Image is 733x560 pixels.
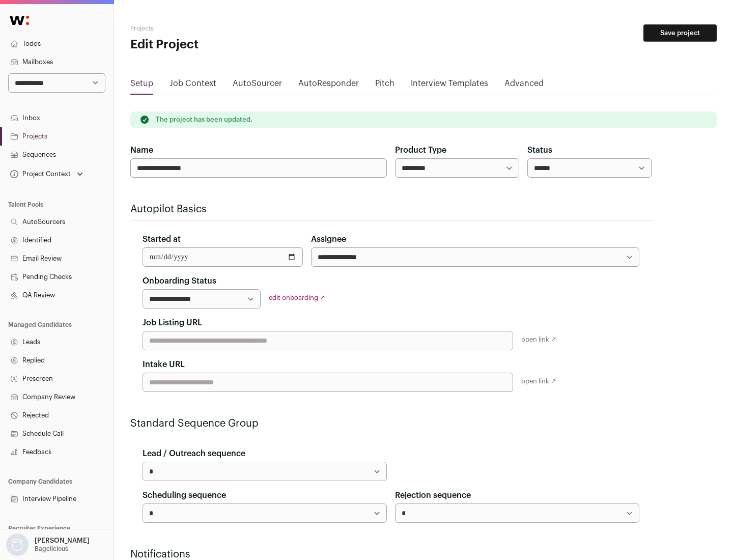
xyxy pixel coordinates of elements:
div: Project Context [8,170,71,178]
a: AutoResponder [298,77,359,94]
label: Name [130,144,153,156]
h2: Autopilot Basics [130,202,652,216]
button: Save project [643,24,717,42]
h1: Edit Project [130,37,326,53]
button: Open dropdown [4,534,92,556]
label: Assignee [311,233,346,245]
label: Lead / Outreach sequence [143,447,245,460]
p: [PERSON_NAME] [35,537,90,545]
img: Wellfound [4,10,35,31]
label: Job Listing URL [143,317,202,329]
a: Setup [130,77,153,94]
a: edit onboarding ↗ [269,294,325,301]
h2: Standard Sequence Group [130,416,652,431]
label: Rejection sequence [395,489,471,501]
a: Pitch [375,77,394,94]
label: Started at [143,233,181,245]
a: Advanced [504,77,544,94]
label: Status [527,144,552,156]
p: Bagelicious [35,545,68,553]
h2: Projects [130,24,326,33]
label: Product Type [395,144,446,156]
button: Open dropdown [8,167,85,181]
label: Scheduling sequence [143,489,226,501]
p: The project has been updated. [156,116,252,124]
label: Intake URL [143,358,185,371]
label: Onboarding Status [143,275,216,287]
a: Job Context [170,77,216,94]
a: Interview Templates [411,77,488,94]
img: nopic.png [6,534,29,556]
a: AutoSourcer [233,77,282,94]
